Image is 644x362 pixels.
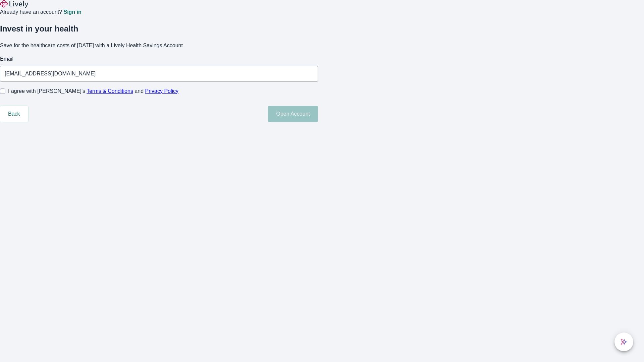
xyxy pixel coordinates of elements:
button: chat [614,333,633,351]
a: Terms & Conditions [87,88,133,94]
a: Privacy Policy [145,88,179,94]
a: Sign in [63,9,81,15]
svg: Lively AI Assistant [621,339,627,345]
span: I agree with [PERSON_NAME]’s and [8,87,178,95]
